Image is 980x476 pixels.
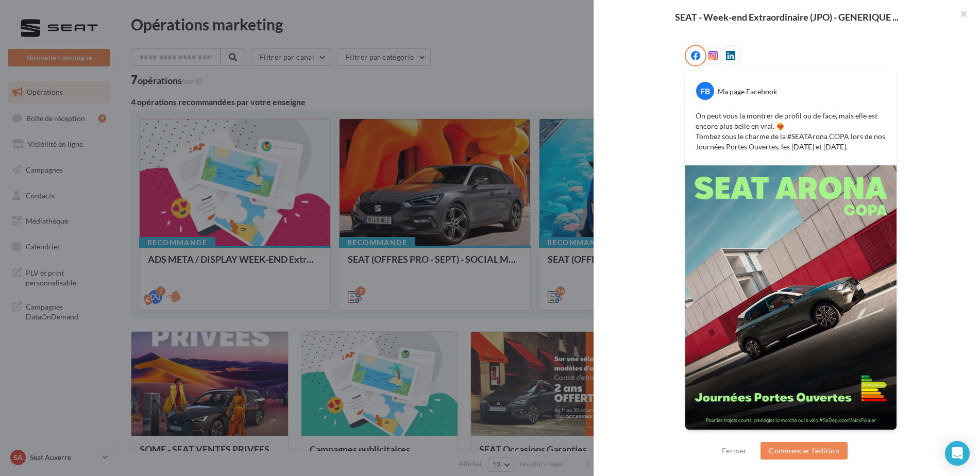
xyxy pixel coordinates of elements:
[945,441,970,466] div: Open Intercom Messenger
[675,12,899,22] span: SEAT - Week-end Extraordinaire (JPO) - GENERIQUE ...
[761,442,848,460] button: Commencer l'édition
[718,445,751,457] button: Fermer
[696,82,714,100] div: FB
[685,430,897,444] div: La prévisualisation est non-contractuelle
[696,111,886,152] p: On peut vous la montrer de profil ou de face, mais elle est encore plus belle en vrai. ❤️‍🔥 Tombe...
[718,87,777,97] div: Ma page Facebook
